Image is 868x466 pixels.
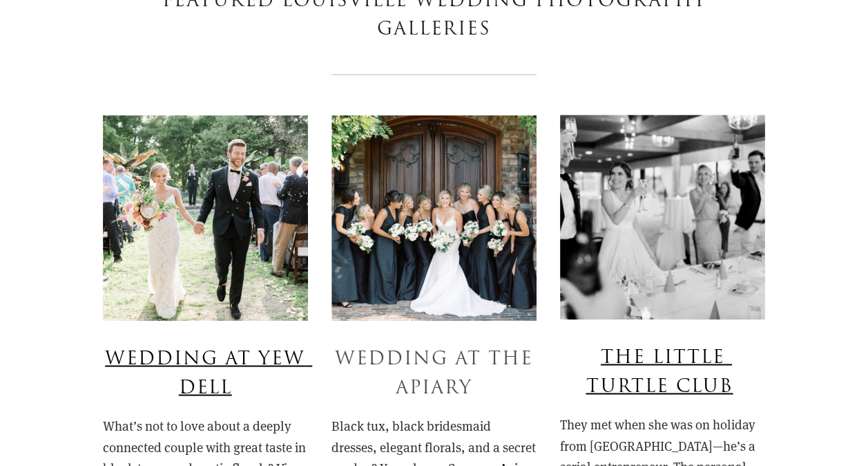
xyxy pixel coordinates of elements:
img: Chad &amp; Christine [560,115,765,319]
img: Benny & Sarah Wedding at The Apiary (Hi Res For Print)-495_2.jpg [331,115,537,321]
a: Wedding At The Apiary [335,345,540,400]
img: Yew Dell Wedding Photo of Couple During Ceremony [103,115,308,321]
a: Wedding at Yew Dell [105,345,312,400]
a: The Little Turtle Club [586,344,733,399]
